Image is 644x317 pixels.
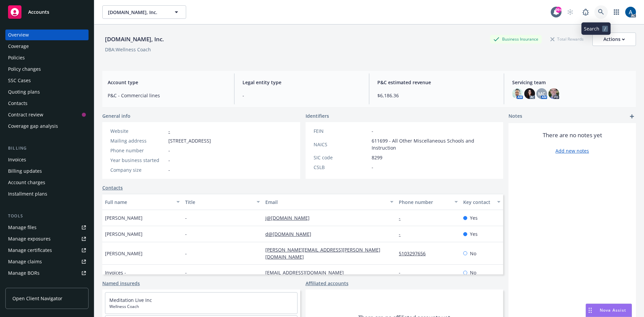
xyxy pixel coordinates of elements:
[8,177,45,188] div: Account charges
[105,230,143,237] span: [PERSON_NAME]
[265,199,386,206] div: Email
[543,131,602,139] span: There are no notes yet
[168,157,170,164] span: -
[102,35,167,44] div: [DOMAIN_NAME], Inc.
[5,222,89,233] a: Manage files
[105,269,126,276] span: Invoices -
[547,35,587,43] div: Total Rewards
[110,166,166,173] div: Company size
[314,141,369,148] div: NAICS
[399,231,406,237] a: -
[8,30,29,40] div: Overview
[314,154,369,161] div: SIC code
[625,7,636,17] img: photo
[399,269,406,276] a: -
[5,30,89,40] a: Overview
[5,64,89,74] a: Policy changes
[490,35,542,43] div: Business Insurance
[314,127,369,135] div: FEIN
[102,112,130,119] span: General info
[377,92,496,99] span: $6,186.36
[8,87,40,97] div: Quoting plans
[5,41,89,52] a: Coverage
[185,230,187,237] span: -
[8,52,25,63] div: Policies
[8,75,31,86] div: SSC Cases
[105,214,143,221] span: [PERSON_NAME]
[5,121,89,131] a: Coverage gap analysis
[263,194,396,210] button: Email
[5,189,89,199] a: Installment plans
[105,250,143,257] span: [PERSON_NAME]
[628,112,636,120] a: add
[5,52,89,63] a: Policies
[8,121,58,131] div: Coverage gap analysis
[579,5,592,19] a: Report a Bug
[28,9,49,15] span: Accounts
[5,256,89,267] a: Manage claims
[105,46,151,53] div: DBA: Wellness Coach
[555,7,561,13] div: 99+
[105,199,172,206] div: Full name
[8,222,37,233] div: Manage files
[524,88,535,99] img: photo
[5,87,89,97] a: Quoting plans
[5,98,89,109] a: Contacts
[8,64,41,74] div: Policy changes
[603,33,625,46] div: Actions
[8,256,42,267] div: Manage claims
[600,307,626,313] span: Nova Assist
[399,250,431,257] a: 5103297656
[5,154,89,165] a: Invoices
[265,247,380,260] a: [PERSON_NAME][EMAIL_ADDRESS][PERSON_NAME][DOMAIN_NAME]
[538,90,545,97] span: MC
[265,269,349,276] a: [EMAIL_ADDRESS][DOMAIN_NAME]
[8,109,43,120] div: Contract review
[5,75,89,86] a: SSC Cases
[5,245,89,256] a: Manage certificates
[5,233,89,244] a: Manage exposures
[5,109,89,120] a: Contract review
[265,215,315,221] a: j@[DOMAIN_NAME]
[377,79,496,86] span: P&C estimated revenue
[5,268,89,278] a: Manage BORs
[508,112,522,120] span: Notes
[109,297,152,303] a: Meditation Live Inc
[5,213,89,219] div: Tools
[110,157,166,164] div: Year business started
[461,194,503,210] button: Key contact
[185,269,187,276] span: -
[5,177,89,188] a: Account charges
[399,215,406,221] a: -
[168,137,211,144] span: [STREET_ADDRESS]
[8,245,52,256] div: Manage certificates
[563,5,577,19] a: Start snowing
[5,279,89,290] a: Summary of insurance
[470,250,476,257] span: No
[108,79,226,86] span: Account type
[182,194,263,210] button: Title
[8,154,26,165] div: Invoices
[470,214,478,221] span: Yes
[548,88,559,99] img: photo
[110,147,166,154] div: Phone number
[594,5,608,19] a: Search
[185,214,187,221] span: -
[306,280,348,287] a: Affiliated accounts
[168,166,170,173] span: -
[610,5,623,19] a: Switch app
[8,98,28,109] div: Contacts
[109,304,293,310] span: Wellness Coach
[372,154,382,161] span: 8299
[5,145,89,152] div: Billing
[586,304,594,317] div: Drag to move
[168,147,170,154] span: -
[108,9,166,16] span: [DOMAIN_NAME], Inc.
[372,164,373,171] span: -
[108,92,226,99] span: P&C - Commercial lines
[470,269,476,276] span: No
[102,280,140,287] a: Named insureds
[399,199,450,206] div: Phone number
[243,79,361,86] span: Legal entity type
